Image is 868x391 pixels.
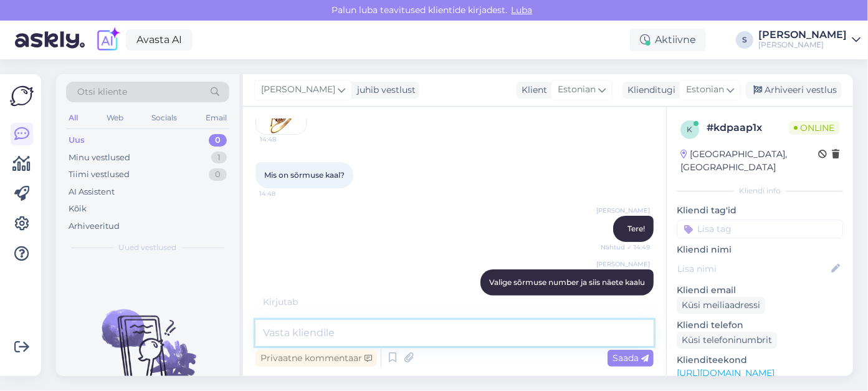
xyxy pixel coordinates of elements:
[260,135,307,144] span: 14:48
[758,30,847,40] div: [PERSON_NAME]
[77,85,127,99] span: Otsi kliente
[677,204,843,217] p: Kliendi tag'id
[677,297,765,314] div: Küsi meiliaadressi
[149,110,179,126] div: Socials
[517,84,547,97] div: Klient
[69,203,87,215] div: Kõik
[255,296,654,309] div: Kirjutab
[203,110,229,126] div: Email
[758,30,861,50] a: [PERSON_NAME][PERSON_NAME]
[686,83,724,97] span: Estonian
[558,83,596,97] span: Estonian
[746,82,842,99] div: Arhiveeri vestlus
[302,296,303,307] span: .
[209,134,227,147] div: 0
[69,134,85,147] div: Uus
[677,220,843,238] input: Lisa tag
[126,29,193,51] a: Avasta AI
[259,189,306,198] span: 14:48
[298,296,300,307] span: .
[95,27,121,53] img: explore-ai
[119,242,177,253] span: Uued vestlused
[680,148,818,174] div: [GEOGRAPHIC_DATA], [GEOGRAPHIC_DATA]
[489,278,645,287] span: Valige sõrmuse number ja siis näete kaalu
[69,220,120,233] div: Arhiveeritud
[211,152,227,164] div: 1
[104,110,126,126] div: Web
[69,168,130,181] div: Tiimi vestlused
[508,4,537,16] span: Luba
[627,224,645,233] span: Tere!
[10,84,34,108] img: Askly Logo
[69,186,115,198] div: AI Assistent
[66,110,80,126] div: All
[687,125,693,134] span: k
[601,243,650,252] span: Nähtud ✓ 14:49
[677,284,843,297] p: Kliendi email
[300,296,302,307] span: .
[596,206,650,215] span: [PERSON_NAME]
[622,84,675,97] div: Klienditugi
[677,319,843,332] p: Kliendi telefon
[789,121,839,135] span: Online
[613,352,649,364] span: Saada
[264,170,345,180] span: Mis on sõrmuse kaal?
[261,83,335,97] span: [PERSON_NAME]
[677,332,777,349] div: Küsi telefoninumbrit
[758,40,847,50] div: [PERSON_NAME]
[736,31,753,49] div: S
[209,168,227,181] div: 0
[596,259,650,269] span: [PERSON_NAME]
[677,185,843,196] div: Kliendi info
[677,367,775,379] a: [URL][DOMAIN_NAME]
[352,84,416,97] div: juhib vestlust
[677,354,843,367] p: Klienditeekond
[677,243,843,256] p: Kliendi nimi
[255,350,377,367] div: Privaatne kommentaar
[677,262,829,276] input: Lisa nimi
[707,120,789,135] div: # kdpaap1x
[69,152,130,164] div: Minu vestlused
[630,29,706,51] div: Aktiivne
